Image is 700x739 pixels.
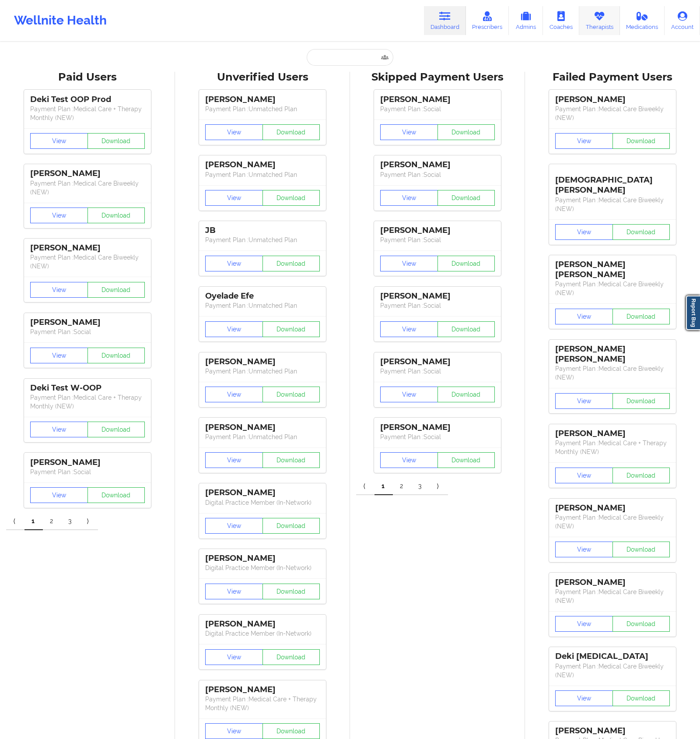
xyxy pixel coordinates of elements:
[87,282,145,298] button: Download
[205,367,320,376] p: Payment Plan : Unmatched Plan
[205,695,320,712] p: Payment Plan : Medical Care + Therapy Monthly (NEW)
[555,468,613,483] button: View
[205,488,320,498] div: [PERSON_NAME]
[30,179,145,197] p: Payment Plan : Medical Care Biweekly (NEW)
[612,468,670,483] button: Download
[430,478,448,495] a: Next item
[543,6,579,35] a: Coaches
[555,513,670,531] p: Payment Plan : Medical Care Biweekly (NEW)
[380,452,438,468] button: View
[555,95,670,105] div: [PERSON_NAME]
[262,124,320,140] button: Download
[205,105,320,113] p: Payment Plan : Unmatched Plan
[380,387,438,402] button: View
[437,452,495,468] button: Download
[43,513,61,530] a: 2
[205,422,320,433] div: [PERSON_NAME]
[437,124,495,140] button: Download
[555,280,670,297] p: Payment Plan : Medical Care Biweekly (NEW)
[87,133,145,149] button: Download
[555,364,670,382] p: Payment Plan : Medical Care Biweekly (NEW)
[437,387,495,402] button: Download
[620,6,665,35] a: Medications
[205,357,320,367] div: [PERSON_NAME]
[612,133,670,149] button: Download
[555,503,670,513] div: [PERSON_NAME]
[555,616,613,632] button: View
[555,393,613,409] button: View
[205,584,263,599] button: View
[555,651,670,662] div: Deki [MEDICAL_DATA]
[555,542,613,557] button: View
[555,133,613,149] button: View
[205,321,263,337] button: View
[466,6,509,35] a: Prescribers
[262,518,320,534] button: Download
[555,309,613,324] button: View
[380,256,438,271] button: View
[374,478,393,495] a: 1
[205,619,320,629] div: [PERSON_NAME]
[555,588,670,605] p: Payment Plan : Medical Care Biweekly (NEW)
[80,513,98,530] a: Next item
[555,662,670,679] p: Payment Plan : Medical Care Biweekly (NEW)
[205,301,320,310] p: Payment Plan : Unmatched Plan
[579,6,620,35] a: Therapists
[30,95,145,105] div: Deki Test OOP Prod
[87,208,145,223] button: Download
[205,225,320,236] div: JB
[205,553,320,563] div: [PERSON_NAME]
[30,468,145,476] p: Payment Plan : Social
[555,224,613,240] button: View
[205,160,320,170] div: [PERSON_NAME]
[30,348,88,363] button: View
[612,542,670,557] button: Download
[555,690,613,706] button: View
[205,170,320,179] p: Payment Plan : Unmatched Plan
[6,513,24,530] a: Previous item
[30,487,88,503] button: View
[262,723,320,739] button: Download
[437,321,495,337] button: Download
[30,169,145,179] div: [PERSON_NAME]
[356,70,519,84] div: Skipped Payment Users
[262,387,320,402] button: Download
[24,513,43,530] a: 1
[205,95,320,105] div: [PERSON_NAME]
[6,70,169,84] div: Paid Users
[612,393,670,409] button: Download
[30,457,145,468] div: [PERSON_NAME]
[380,236,495,244] p: Payment Plan : Social
[555,439,670,456] p: Payment Plan : Medical Care + Therapy Monthly (NEW)
[380,321,438,337] button: View
[356,478,374,495] a: Previous item
[380,95,495,105] div: [PERSON_NAME]
[205,387,263,402] button: View
[380,105,495,113] p: Payment Plan : Social
[30,327,145,336] p: Payment Plan : Social
[30,383,145,393] div: Deki Test W-OOP
[612,224,670,240] button: Download
[531,70,694,84] div: Failed Payment Users
[380,124,438,140] button: View
[380,433,495,441] p: Payment Plan : Social
[437,256,495,271] button: Download
[380,190,438,206] button: View
[205,649,263,665] button: View
[205,236,320,244] p: Payment Plan : Unmatched Plan
[612,690,670,706] button: Download
[262,321,320,337] button: Download
[555,429,670,439] div: [PERSON_NAME]
[262,190,320,206] button: Download
[393,478,411,495] a: 2
[509,6,543,35] a: Admins
[30,393,145,411] p: Payment Plan : Medical Care + Therapy Monthly (NEW)
[30,317,145,327] div: [PERSON_NAME]
[205,629,320,638] p: Digital Practice Member (In-Network)
[30,243,145,253] div: [PERSON_NAME]
[262,649,320,665] button: Download
[356,478,448,495] div: Pagination Navigation
[555,169,670,195] div: [DEMOGRAPHIC_DATA][PERSON_NAME]
[380,291,495,301] div: [PERSON_NAME]
[30,105,145,122] p: Payment Plan : Medical Care + Therapy Monthly (NEW)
